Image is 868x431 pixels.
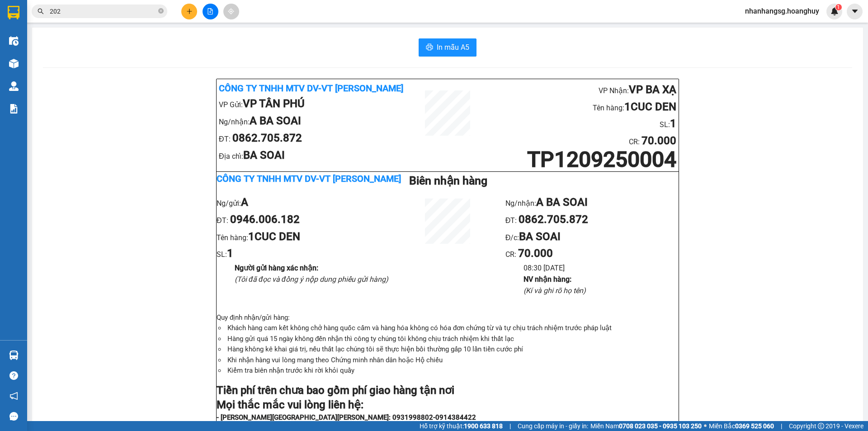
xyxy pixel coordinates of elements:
[9,392,18,400] span: notification
[226,344,679,355] li: Hàng không kê khai giá trị, nếu thất lạc chúng tôi sẽ thực hiện bồi thường gấp 10 lần tiền cước phí
[217,228,390,246] li: Tên hàng:
[9,59,19,68] img: warehouse-icon
[219,147,410,164] li: Địa chỉ:
[243,149,285,161] b: BA SOAI
[835,4,842,10] sup: 1
[38,8,44,14] span: search
[704,424,707,428] span: ⚪️
[486,133,676,150] li: CR :
[217,173,401,184] b: Công ty TNHH MTV DV-VT [PERSON_NAME]
[709,421,774,431] span: Miền Bắc
[518,247,553,260] b: 70.000
[9,412,18,421] span: message
[219,95,410,113] li: VP Gửi:
[409,174,487,187] b: Biên nhận hàng
[219,130,410,147] li: ĐT:
[243,97,305,110] b: VP TÂN PHÚ
[230,213,300,226] b: 0946.006.182
[217,211,390,228] li: ĐT:
[524,262,679,274] li: 08:30 [DATE]
[217,384,454,397] strong: Tiền phí trên chưa bao gồm phí giao hàng tận nơi
[642,134,676,147] b: 70.000
[9,104,19,114] img: solution-icon
[217,398,363,411] strong: Mọi thắc mắc vui lòng liên hệ:
[536,196,588,208] b: A BA SOAI
[619,422,702,430] strong: 0708 023 035 - 0935 103 250
[9,36,19,46] img: warehouse-icon
[217,194,390,211] li: Ng/gửi:
[219,83,403,94] b: Công ty TNHH MTV DV-VT [PERSON_NAME]
[186,8,193,14] span: plus
[223,4,239,19] button: aim
[847,4,863,19] button: caret-down
[524,275,571,284] b: NV nhận hàng :
[227,247,233,260] b: 1
[738,5,826,17] span: nhanhangsg.hoanghuy
[158,8,164,14] span: close-circle
[158,7,164,16] span: close-circle
[735,422,774,430] strong: 0369 525 060
[226,334,679,345] li: Hàng gửi quá 15 ngày không đến nhận thì công ty chúng tôi không chịu trách nhiệm khi thất lạc
[226,355,679,366] li: Khi nhận hàng vui lòng mang theo Chứng minh nhân dân hoặc Hộ chiếu
[518,421,588,431] span: Cung cấp máy in - giấy in:
[248,230,300,243] b: 1CUC DEN
[519,213,588,226] b: 0862.705.872
[505,211,679,228] li: ĐT:
[235,264,318,272] b: Người gửi hàng xác nhận :
[219,113,410,130] li: Ng/nhận:
[464,422,503,430] strong: 1900 633 818
[181,4,197,19] button: plus
[9,350,19,360] img: warehouse-icon
[505,228,679,246] li: Đ/c:
[226,323,679,334] li: Khách hàng cam kết không chở hàng quốc cấm và hàng hóa không có hóa đơn chứng từ và tự chịu trách...
[250,114,301,127] b: A BA SOAI
[519,230,561,243] b: BA SOAI
[818,423,824,429] span: copyright
[9,371,18,380] span: question-circle
[486,99,676,116] li: Tên hàng:
[486,115,676,133] li: SL:
[590,421,702,431] span: Miền Nam
[781,421,782,431] span: |
[509,421,511,431] span: |
[830,7,839,15] img: icon-new-feature
[228,8,234,14] span: aim
[235,275,388,284] i: (Tôi đã đọc và đồng ý nộp dung phiếu gửi hàng)
[217,245,390,262] li: SL:
[203,4,218,19] button: file-add
[420,421,503,431] span: Hỗ trợ kỹ thuật:
[505,194,679,296] ul: CR :
[217,413,476,422] strong: - [PERSON_NAME][GEOGRAPHIC_DATA][PERSON_NAME]: 0931998802-0914384422
[207,8,213,14] span: file-add
[226,365,679,376] li: Kiểm tra biên nhận trước khi rời khỏi quầy
[232,132,302,144] b: 0862.705.872
[426,43,433,52] span: printer
[9,81,19,91] img: warehouse-icon
[241,196,248,208] b: A
[505,194,679,211] li: Ng/nhận:
[486,150,676,169] h1: TP1209250004
[851,7,859,15] span: caret-down
[419,38,476,57] button: printerIn mẫu A5
[624,100,676,113] b: 1CUC DEN
[8,6,19,19] img: logo-vxr
[837,4,840,10] span: 1
[524,286,586,295] i: (Kí và ghi rõ họ tên)
[629,83,676,96] b: VP BA XẠ
[486,81,676,99] li: VP Nhận:
[50,6,156,16] input: Tìm tên, số ĐT hoặc mã đơn
[670,117,676,130] b: 1
[437,42,469,53] span: In mẫu A5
